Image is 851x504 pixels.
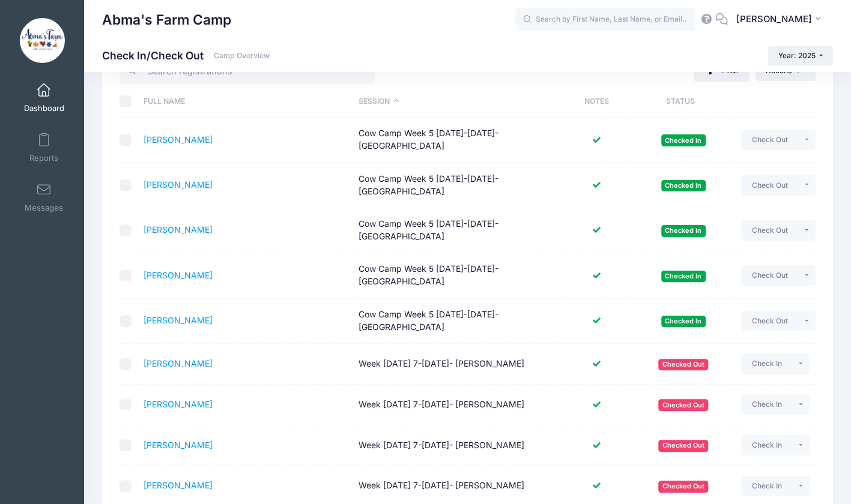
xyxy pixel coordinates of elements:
[741,265,798,286] button: Check Out
[741,130,798,150] button: Check Out
[102,49,270,62] h1: Check In/Check Out
[25,203,63,213] span: Messages
[138,86,353,118] th: Full Name: activate to sort column ascending
[658,440,708,451] span: Checked Out
[768,46,833,66] button: Year: 2025
[144,270,213,280] a: [PERSON_NAME]
[353,385,562,425] td: Week [DATE] 7-[DATE]- [PERSON_NAME]
[778,51,816,60] span: Year: 2025
[144,440,213,450] a: [PERSON_NAME]
[353,86,562,118] th: Session: activate to sort column descending
[353,344,562,385] td: Week [DATE] 7-[DATE]- [PERSON_NAME]
[658,359,708,370] span: Checked Out
[353,425,562,466] td: Week [DATE] 7-[DATE]- [PERSON_NAME]
[214,52,270,61] a: Camp Overview
[741,353,792,374] button: Check In
[658,399,708,410] span: Checked Out
[29,153,58,163] span: Reports
[353,253,562,298] td: Cow Camp Week 5 [DATE]-[DATE]- [GEOGRAPHIC_DATA]
[631,86,736,118] th: Status
[661,271,706,282] span: Checked In
[24,103,64,113] span: Dashboard
[661,316,706,327] span: Checked In
[144,179,213,190] a: [PERSON_NAME]
[144,134,213,145] a: [PERSON_NAME]
[144,315,213,325] a: [PERSON_NAME]
[353,299,562,344] td: Cow Camp Week 5 [DATE]-[DATE]- [GEOGRAPHIC_DATA]
[515,8,695,32] input: Search by First Name, Last Name, or Email...
[144,224,213,235] a: [PERSON_NAME]
[661,180,706,191] span: Checked In
[353,208,562,253] td: Cow Camp Week 5 [DATE]-[DATE]- [GEOGRAPHIC_DATA]
[144,399,213,409] a: [PERSON_NAME]
[741,394,792,415] button: Check In
[661,225,706,236] span: Checked In
[16,77,73,119] a: Dashboard
[658,481,708,492] span: Checked Out
[741,435,792,455] button: Check In
[741,476,792,496] button: Check In
[728,6,833,34] button: [PERSON_NAME]
[102,6,231,34] h1: Abma's Farm Camp
[353,118,562,163] td: Cow Camp Week 5 [DATE]-[DATE]- [GEOGRAPHIC_DATA]
[661,134,706,146] span: Checked In
[562,86,631,118] th: Notes: activate to sort column ascending
[16,176,73,218] a: Messages
[741,175,798,195] button: Check Out
[144,480,213,490] a: [PERSON_NAME]
[16,127,73,169] a: Reports
[144,358,213,368] a: [PERSON_NAME]
[353,163,562,208] td: Cow Camp Week 5 [DATE]-[DATE]- [GEOGRAPHIC_DATA]
[741,311,798,331] button: Check Out
[741,220,798,241] button: Check Out
[736,13,811,26] span: [PERSON_NAME]
[20,18,65,63] img: Abma's Farm Camp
